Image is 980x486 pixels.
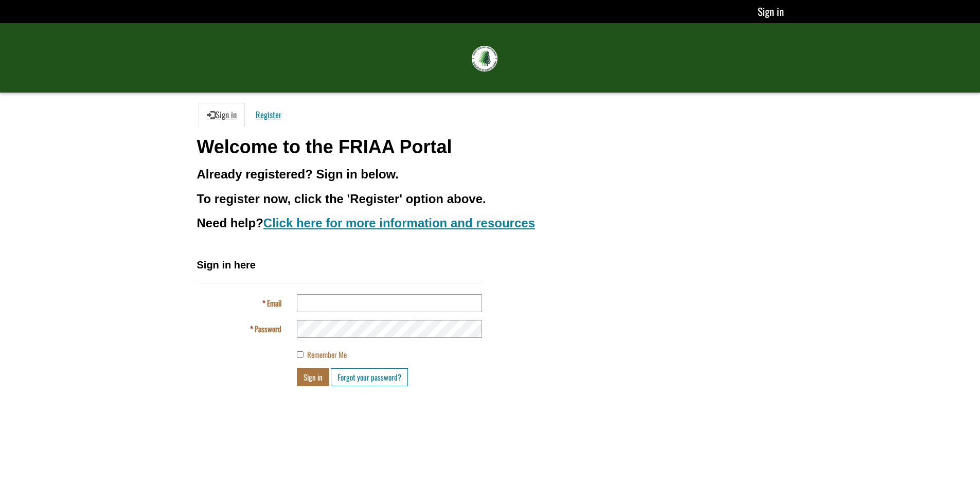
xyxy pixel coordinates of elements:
a: Sign in [758,4,784,19]
a: Sign in [199,103,245,127]
span: Remember Me [307,349,347,360]
h3: Need help? [197,217,783,230]
button: Sign in [297,368,329,386]
a: Register [247,103,290,127]
span: Email [267,297,281,309]
span: Password [255,323,281,334]
input: Remember Me [297,351,304,358]
h1: Welcome to the FRIAA Portal [197,137,783,157]
a: Forgot your password? [331,368,408,386]
h3: To register now, click the 'Register' option above. [197,192,783,206]
h3: Already registered? Sign in below. [197,168,783,181]
span: Sign in here [197,259,256,271]
a: Click here for more information and resources [263,216,535,230]
img: FRIAA Submissions Portal [472,46,497,71]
